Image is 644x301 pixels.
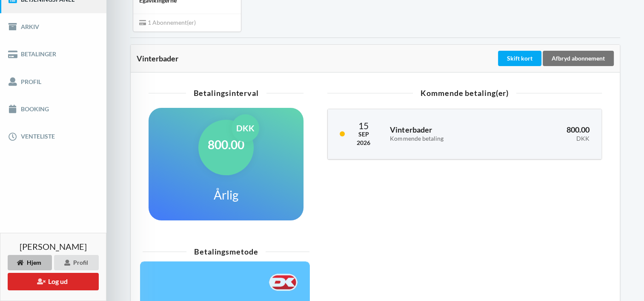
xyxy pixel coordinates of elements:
[357,130,370,139] div: Sep
[8,255,52,270] div: Hjem
[20,242,87,251] span: [PERSON_NAME]
[511,125,590,142] h3: 800.00
[54,255,99,270] div: Profil
[357,139,370,147] div: 2026
[139,19,196,26] span: 1 Abonnement(er)
[390,135,499,142] div: Kommende betaling
[511,135,590,142] div: DKK
[327,89,602,97] div: Kommende betaling(er)
[543,51,614,66] div: Afbryd abonnement
[214,187,238,203] h1: Årlig
[390,125,499,142] h3: Vinterbader
[208,137,244,152] h1: 800.00
[357,121,370,130] div: 15
[269,274,298,291] img: F+AAQC4Rur0ZFP9BwAAAABJRU5ErkJggg==
[137,54,496,63] div: Vinterbader
[232,114,259,142] div: DKK
[143,248,309,255] div: Betalingsmetode
[149,89,303,97] div: Betalingsinterval
[498,51,541,66] div: Skift kort
[8,273,99,290] button: Log ud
